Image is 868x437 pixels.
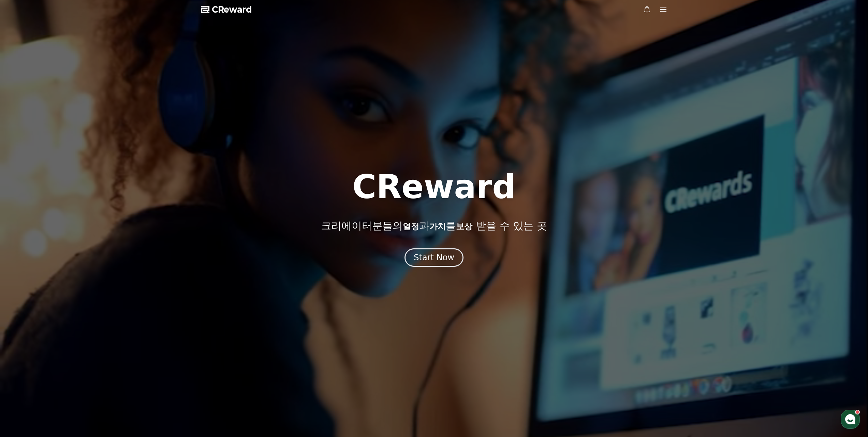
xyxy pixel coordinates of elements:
[456,222,472,231] span: 보상
[352,171,516,203] h1: CReward
[88,216,131,233] a: 설정
[2,216,45,233] a: 홈
[404,255,464,262] a: Start Now
[404,248,464,267] button: Start Now
[105,227,114,232] span: 설정
[321,220,547,232] p: 크리에이터분들의 과 를 받을 수 있는 곳
[429,222,446,231] span: 가치
[62,227,71,232] span: 대화
[45,216,88,233] a: 대화
[414,252,454,263] div: Start Now
[212,4,252,15] span: CReward
[403,222,419,231] span: 열정
[201,4,252,15] a: CReward
[21,227,26,232] span: 홈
